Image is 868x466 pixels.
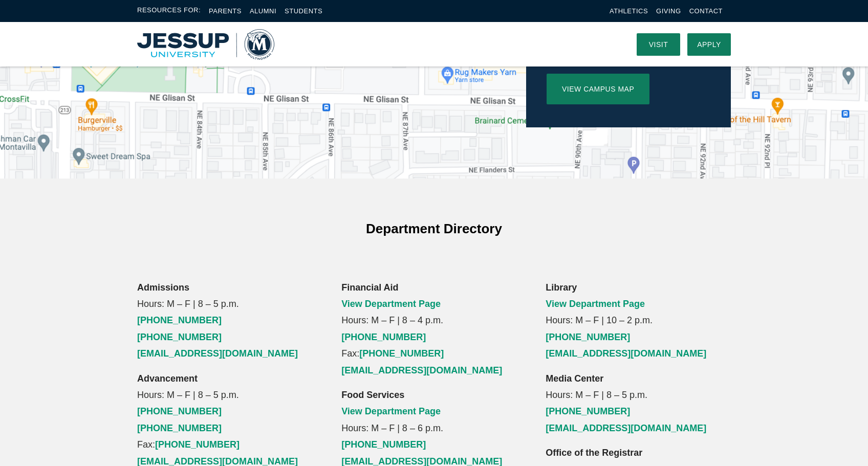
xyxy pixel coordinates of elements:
[546,423,706,433] a: [EMAIL_ADDRESS][DOMAIN_NAME]
[341,332,426,342] a: [PHONE_NUMBER]
[137,5,201,17] span: Resources For:
[137,279,322,362] p: Hours: M – F | 8 – 5 p.m.
[341,406,441,416] a: View Department Page
[341,390,404,400] strong: Food Services
[209,7,242,15] a: Parents
[359,348,444,359] a: [PHONE_NUMBER]
[250,7,276,15] a: Alumni
[137,373,198,384] strong: Advancement
[637,33,680,56] a: Visit
[137,423,222,433] a: [PHONE_NUMBER]
[341,365,502,375] a: [EMAIL_ADDRESS][DOMAIN_NAME]
[546,299,645,309] a: View Department Page
[546,348,706,359] a: [EMAIL_ADDRESS][DOMAIN_NAME]
[546,279,731,362] p: Hours: M – F | 10 – 2 p.m.
[546,282,577,293] strong: Library
[546,370,731,437] p: Hours: M – F | 8 – 5 p.m.
[546,373,603,384] strong: Media Center
[656,7,681,15] a: Giving
[546,406,630,416] a: [PHONE_NUMBER]
[137,406,222,416] a: [PHONE_NUMBER]
[341,279,527,379] p: Hours: M – F | 8 – 4 p.m. Fax:
[546,332,630,342] a: [PHONE_NUMBER]
[137,282,189,293] strong: Admissions
[137,29,274,60] a: Home
[341,299,441,309] a: View Department Page
[137,332,222,342] a: [PHONE_NUMBER]
[689,7,723,15] a: Contact
[546,448,642,458] strong: Office of the Registrar
[341,439,426,450] a: [PHONE_NUMBER]
[137,29,274,60] img: Multnomah University Logo
[687,33,731,56] a: Apply
[547,74,649,104] a: View Campus Map
[341,282,398,293] strong: Financial Aid
[155,439,240,450] a: [PHONE_NUMBER]
[285,7,322,15] a: Students
[610,7,648,15] a: Athletics
[137,315,222,325] a: [PHONE_NUMBER]
[240,219,629,238] h4: Department Directory
[137,348,298,359] a: [EMAIL_ADDRESS][DOMAIN_NAME]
